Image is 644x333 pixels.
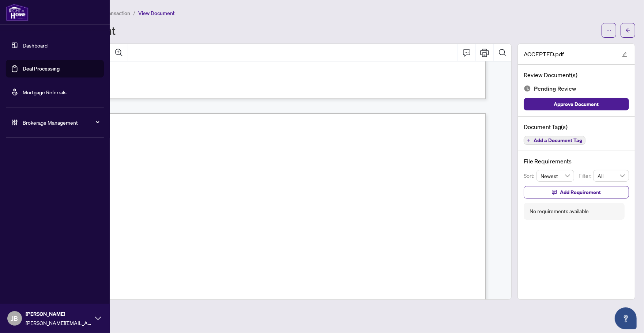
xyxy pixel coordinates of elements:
span: Add a Document Tag [534,138,582,143]
img: logo [6,4,29,21]
span: Brokerage Management [23,118,99,126]
span: Add Requirement [560,186,601,198]
li: / [133,9,135,17]
p: Filter: [579,172,593,180]
h4: Review Document(s) [524,71,629,79]
button: Open asap [615,307,637,329]
span: Newest [541,170,570,181]
span: arrow-left [625,28,630,33]
a: Dashboard [23,42,48,49]
button: Add Requirement [524,186,629,198]
span: All [598,170,625,181]
span: Pending Review [534,84,576,94]
span: View Document [138,10,175,16]
h4: Document Tag(s) [524,122,629,131]
a: Mortgage Referrals [23,89,67,95]
span: edit [622,52,627,57]
a: Deal Processing [23,65,60,72]
span: View Transaction [91,10,130,16]
h4: File Requirements [524,157,629,166]
span: [PERSON_NAME] [26,310,91,318]
div: No requirements available [530,207,589,215]
span: Approve Document [554,98,599,110]
span: ACCEPTED.pdf [524,50,564,58]
span: [PERSON_NAME][EMAIL_ADDRESS][DOMAIN_NAME] [26,319,91,327]
span: plus [527,139,531,142]
button: Add a Document Tag [524,136,585,145]
span: JB [11,313,18,323]
p: Sort: [524,172,536,180]
img: Document Status [524,85,531,92]
button: Approve Document [524,98,629,110]
span: ellipsis [606,28,611,33]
